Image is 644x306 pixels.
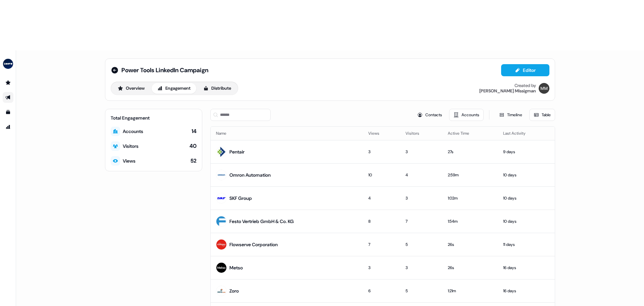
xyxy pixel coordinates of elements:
th: Visitors [400,127,442,140]
button: Contacts [413,109,446,121]
div: 27s [448,148,492,155]
div: 6 [368,288,395,294]
div: Flowserve Corporation [229,241,278,248]
div: 7 [406,218,437,225]
div: 14 [192,128,197,135]
div: Views [123,158,136,164]
th: Active Time [442,127,498,140]
div: Pentair [229,148,245,155]
div: 26s [448,264,492,271]
button: Overview [112,83,150,94]
a: Go to templates [3,107,13,118]
a: Go to prospects [3,77,13,88]
div: 10 days [503,195,549,202]
div: Visitors [123,143,139,149]
div: 1:21m [448,288,492,294]
div: 3 [406,195,437,202]
div: Accounts [123,128,143,135]
div: 40 [190,142,197,150]
div: 26s [448,241,492,248]
div: 16 days [503,288,549,294]
button: Accounts [449,109,484,121]
span: Power Tools LinkedIn Campaign [121,66,208,74]
div: 16 days [503,264,549,271]
th: Views [363,127,400,140]
div: Created by [515,83,536,88]
div: 2:59m [448,172,492,178]
button: Distribute [198,83,237,94]
div: 7 [368,241,395,248]
div: SKF Group [229,195,252,202]
div: 11 days [503,241,549,248]
div: 3 [368,264,395,271]
div: Omron Automation [229,172,271,178]
div: Festo Vertrieb GmbH & Co. KG [229,218,294,225]
button: Table [529,109,555,121]
div: 10 days [503,218,549,225]
div: Total Engagement [111,115,197,121]
button: Editor [501,64,549,76]
div: Metso [229,264,243,271]
div: 3 [368,148,395,155]
th: Name [211,127,363,140]
div: 4 [368,195,395,202]
div: 5 [406,288,437,294]
div: 3 [406,148,437,155]
div: 10 days [503,172,549,178]
div: 4 [406,172,437,178]
div: 8 [368,218,395,225]
a: Editor [501,68,549,75]
div: Zoro [229,288,239,294]
th: Last Activity [498,127,555,140]
a: Go to outbound experience [3,92,13,103]
div: 9 days [503,148,549,155]
div: 3 [406,264,437,271]
div: 1:02m [448,195,492,202]
div: 5 [406,241,437,248]
div: 10 [368,172,395,178]
button: Timeline [495,109,527,121]
div: 52 [191,157,197,165]
img: Morgan [539,83,549,94]
a: Go to attribution [3,122,13,132]
div: [PERSON_NAME] Missigman [479,88,536,94]
div: 1:54m [448,218,492,225]
button: Engagement [152,83,196,94]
